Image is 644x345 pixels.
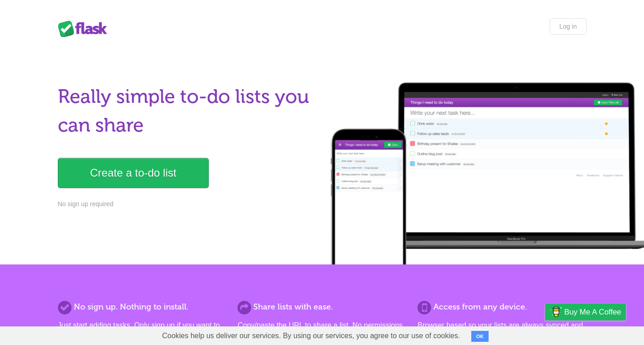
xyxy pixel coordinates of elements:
[545,304,626,320] a: Buy me a coffee
[471,331,489,342] button: OK
[58,82,317,140] h1: Really simple to-do lists you can share
[237,320,406,342] p: Copy/paste the URL to share a list. No permissions. No formal invites. It's that simple.
[58,158,209,188] a: Create a to-do list
[417,301,586,313] h2: Access from any device.
[550,18,586,35] a: Log in
[58,20,113,37] div: Flask Lists
[58,301,227,313] h2: No sign up. Nothing to install.
[58,199,317,209] p: No sign up required
[153,327,469,345] span: Cookies help us deliver our services. By using our services, you agree to our use of cookies.
[417,320,586,342] p: Browser based so your lists are always synced and you can access them from anywhere.
[58,320,227,342] p: Just start adding tasks. Only sign up if you want to save more than one list.
[237,301,406,313] h2: Share lists with ease.
[550,304,562,320] img: Buy me a coffee
[564,304,621,320] span: Buy me a coffee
